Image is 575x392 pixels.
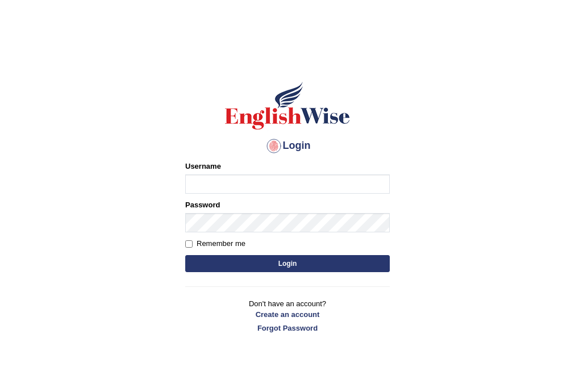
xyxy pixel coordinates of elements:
[185,240,193,248] input: Remember me
[185,161,221,172] label: Username
[185,255,390,272] button: Login
[185,199,220,210] label: Password
[185,137,390,155] h4: Login
[185,298,390,333] p: Don't have an account?
[185,309,390,320] a: Create an account
[185,238,245,249] label: Remember me
[185,323,390,333] a: Forgot Password
[223,80,352,131] img: Logo of English Wise sign in for intelligent practice with AI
